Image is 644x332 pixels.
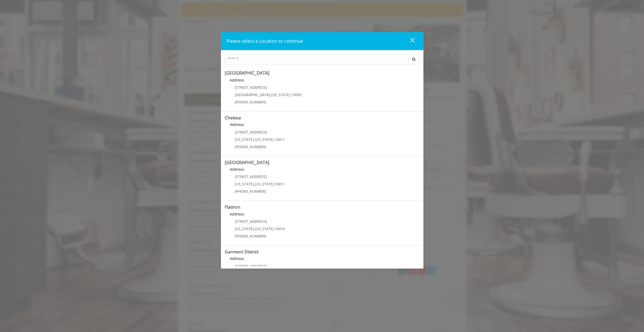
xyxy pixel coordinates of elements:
span: 10003 [291,92,301,97]
span: [US_STATE] [235,226,254,231]
span: [STREET_ADDRESS] [235,130,267,135]
span: [PHONE_NUMBER] [235,144,266,149]
span: [US_STATE] [255,226,274,231]
span: 10011 [275,137,285,142]
span: , [270,92,271,97]
span: [US_STATE] [255,137,274,142]
span: , [254,226,255,231]
span: , [254,137,255,142]
span: , [254,182,255,186]
b: Address: [230,167,245,172]
span: Please select a Location to continue [226,38,303,44]
span: [GEOGRAPHIC_DATA] [235,92,270,97]
span: [PHONE_NUMBER] [235,234,266,238]
span: [US_STATE] [255,182,274,186]
b: Address: [230,122,245,127]
span: [US_STATE] [271,92,290,97]
span: [PHONE_NUMBER] [235,189,266,194]
span: [US_STATE] [235,182,254,186]
b: Address: [230,212,245,216]
button: close dialog [401,36,418,46]
span: [PHONE_NUMBER] [235,100,266,104]
b: Garment District [225,249,259,255]
span: , [290,92,291,97]
i: Search button [411,57,417,61]
span: , [274,226,275,231]
div: close dialog [404,37,414,45]
span: [STREET_ADDRESS] [235,264,267,269]
span: [STREET_ADDRESS] [235,174,267,179]
span: [STREET_ADDRESS] [235,85,267,90]
b: Flatiron [225,204,240,210]
span: 10011 [275,182,285,186]
div: Center Select [225,54,420,67]
b: [GEOGRAPHIC_DATA] [225,70,269,76]
span: , [274,137,275,142]
span: 10010 [275,226,285,231]
span: [US_STATE] [235,137,254,142]
b: Address: [230,256,245,261]
b: Address: [230,78,245,82]
b: [GEOGRAPHIC_DATA] [225,159,269,165]
span: , [274,182,275,186]
span: [STREET_ADDRESS] [235,219,267,224]
input: Search Center [225,54,408,64]
b: Chelsea [225,115,241,121]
